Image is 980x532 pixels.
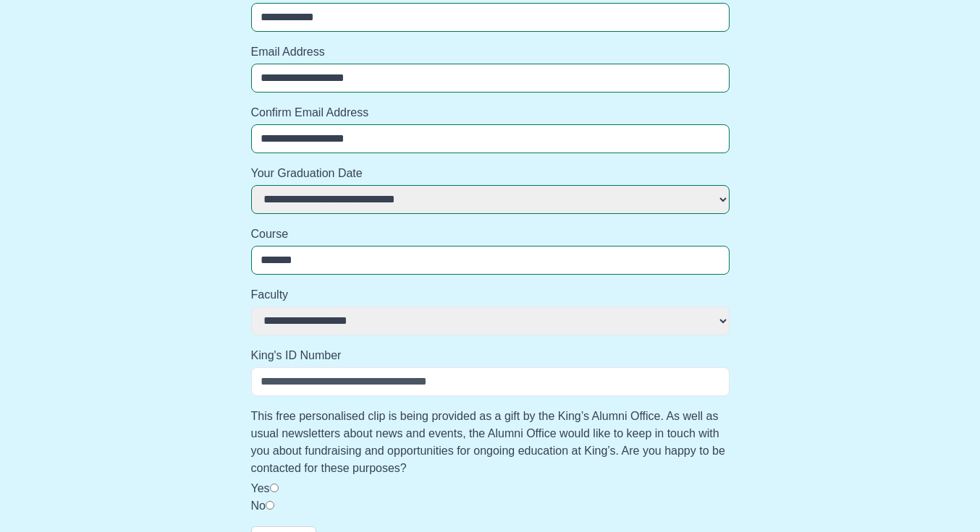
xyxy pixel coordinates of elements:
label: Your Graduation Date [251,165,730,182]
label: This free personalised clip is being provided as a gift by the King’s Alumni Office. As well as u... [251,408,730,477]
label: Confirm Email Address [251,104,730,121]
label: Yes [251,482,270,494]
label: No [251,499,266,512]
label: Faculty [251,286,730,304]
label: Course [251,226,730,243]
label: King's ID Number [251,347,730,364]
label: Email Address [251,43,730,61]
